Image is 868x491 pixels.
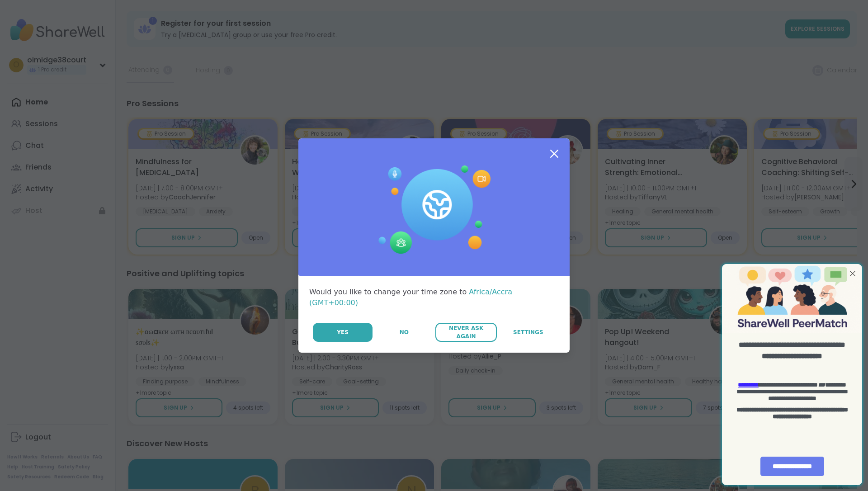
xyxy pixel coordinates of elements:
[440,324,492,340] span: Never Ask Again
[377,165,491,254] img: Session Experience
[373,323,434,342] button: No
[309,287,559,308] div: Would you like to change your time zone to
[718,259,868,491] iframe: Slideout
[513,328,543,336] span: Settings
[313,323,373,342] button: Yes
[309,288,512,307] span: Africa/Accra (GMT+00:00)
[498,323,559,342] a: Settings
[337,328,349,336] span: Yes
[435,323,496,342] button: Never Ask Again
[400,328,409,336] span: No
